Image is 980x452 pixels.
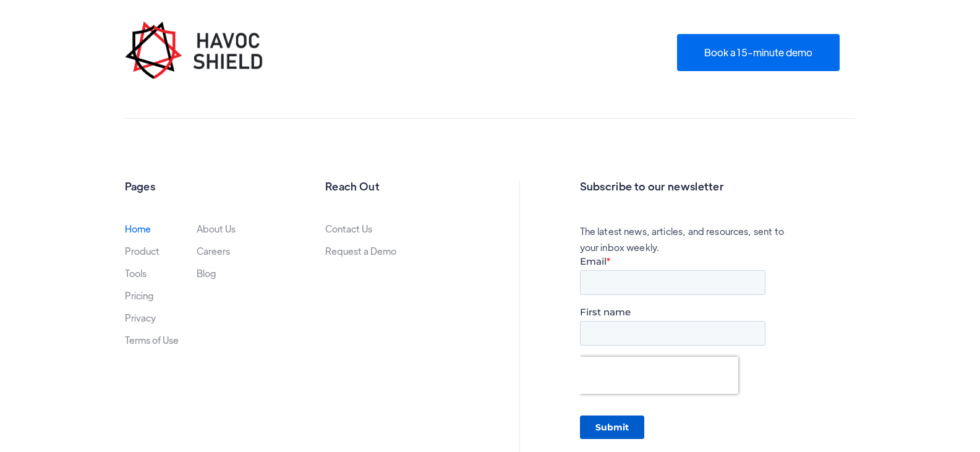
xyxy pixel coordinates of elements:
[325,224,372,234] a: Contact Us
[125,224,151,234] a: Home
[325,246,396,256] a: Request a Demo
[197,246,230,256] a: Careers
[125,246,160,256] a: Product
[325,181,459,192] h2: Reach Out
[125,181,258,192] h2: Pages
[580,223,796,255] p: The latest news, articles, and resources, sent to your inbox weekly.
[197,224,236,234] a: About Us
[580,181,856,192] h2: Subscribe to our newsletter
[125,313,156,323] a: Privacy
[125,291,153,301] a: Pricing
[677,34,840,71] a: Book a 15-minute demo
[197,268,216,278] a: Blog
[125,335,179,345] a: Terms of Use
[774,318,980,452] iframe: Chat Widget
[125,268,147,278] a: Tools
